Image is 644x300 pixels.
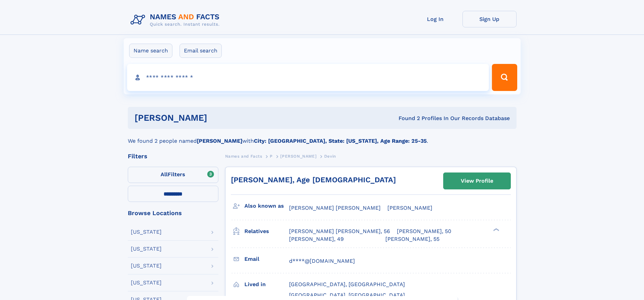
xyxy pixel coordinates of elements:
[128,153,218,159] div: Filters
[461,173,493,189] div: View Profile
[131,246,162,252] div: [US_STATE]
[131,229,162,235] div: [US_STATE]
[225,152,262,160] a: Names and Facts
[180,44,222,58] label: Email search
[408,11,462,27] a: Log In
[231,176,396,184] a: [PERSON_NAME], Age [DEMOGRAPHIC_DATA]
[128,167,218,183] label: Filters
[289,292,405,298] span: [GEOGRAPHIC_DATA], [GEOGRAPHIC_DATA]
[303,115,510,122] div: Found 2 Profiles In Our Records Database
[270,152,273,160] a: P
[244,279,289,290] h3: Lived in
[128,129,517,145] div: We found 2 people named with .
[385,235,439,243] a: [PERSON_NAME], 55
[135,114,303,122] h1: [PERSON_NAME]
[131,280,162,285] div: [US_STATE]
[324,154,336,159] span: Devin
[161,171,168,178] span: All
[254,138,427,144] b: City: [GEOGRAPHIC_DATA], State: [US_STATE], Age Range: 25-35
[492,228,500,232] div: ❯
[280,152,316,160] a: [PERSON_NAME]
[397,228,451,235] a: [PERSON_NAME], 50
[444,173,510,189] a: View Profile
[197,138,242,144] b: [PERSON_NAME]
[289,205,381,211] span: [PERSON_NAME] [PERSON_NAME]
[289,235,344,243] a: [PERSON_NAME], 49
[462,11,517,27] a: Sign Up
[289,228,390,235] a: [PERSON_NAME] [PERSON_NAME], 56
[289,281,405,287] span: [GEOGRAPHIC_DATA], [GEOGRAPHIC_DATA]
[270,154,273,159] span: P
[492,64,517,91] button: Search Button
[128,11,225,29] img: Logo Names and Facts
[127,64,489,91] input: search input
[129,44,172,58] label: Name search
[387,205,432,211] span: [PERSON_NAME]
[244,253,289,265] h3: Email
[131,263,162,269] div: [US_STATE]
[128,210,218,216] div: Browse Locations
[244,200,289,212] h3: Also known as
[244,226,289,237] h3: Relatives
[280,154,316,159] span: [PERSON_NAME]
